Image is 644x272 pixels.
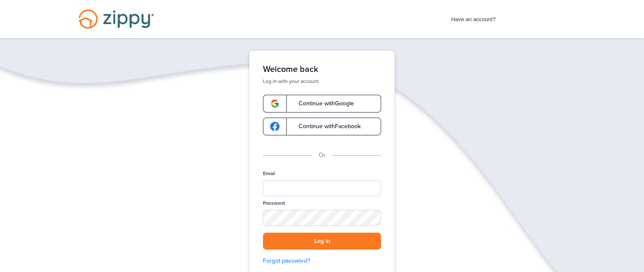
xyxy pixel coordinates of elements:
[263,170,275,177] label: Email
[263,256,381,266] a: Forgot password?
[263,95,381,113] a: google-logoContinue withGoogle
[263,233,381,250] button: Log in
[451,11,496,24] span: Have an account?
[270,122,279,131] img: google-logo
[263,78,381,85] p: Log in with your account.
[290,101,354,107] span: Continue with Google
[290,124,361,129] span: Continue with Facebook
[263,210,381,226] input: Password
[263,118,381,135] a: google-logoContinue withFacebook
[263,200,285,207] label: Password
[263,180,381,196] input: Email
[270,99,279,108] img: google-logo
[263,64,381,74] h1: Welcome back
[319,151,326,160] p: Or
